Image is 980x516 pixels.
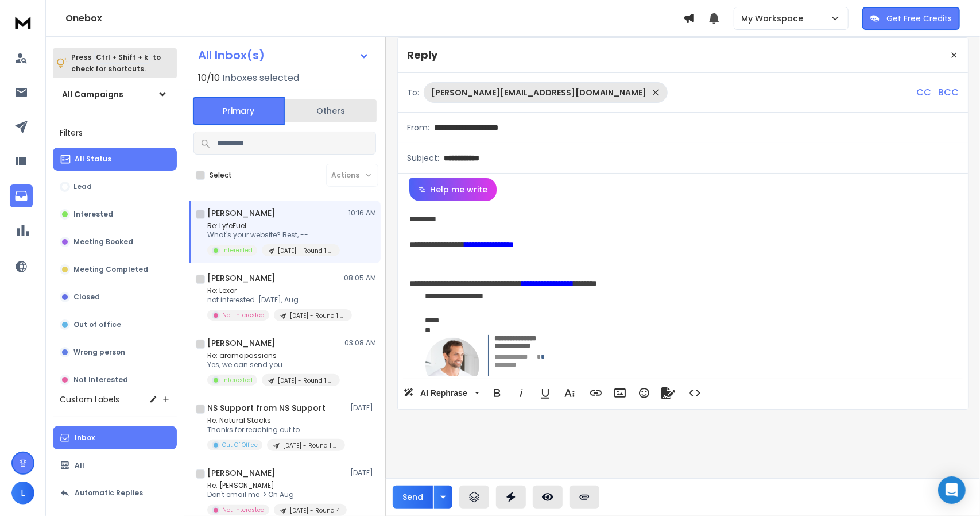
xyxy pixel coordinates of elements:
button: Out of office [53,313,177,336]
button: Send [393,486,433,509]
h3: Custom Labels [60,394,119,405]
p: Not Interested [73,375,128,384]
p: BCC [938,86,959,99]
p: Not Interested [222,506,265,514]
button: All [53,454,177,477]
h1: NS Support from NS Support [207,402,326,414]
p: not interested. [DATE], Aug [207,295,345,305]
p: Re: Natural Stacks [207,416,345,425]
p: Interested [222,246,253,255]
p: [DATE] [350,403,376,413]
button: AI Rephrase [401,382,482,405]
h1: [PERSON_NAME] [207,272,276,284]
button: Get Free Credits [862,7,960,30]
p: Lead [73,182,92,191]
button: Code View [684,382,706,405]
p: Meeting Booked [73,237,133,247]
p: Subject: [407,152,439,164]
button: Primary [193,97,285,125]
button: L [11,482,34,505]
p: All [75,461,84,470]
button: Meeting Completed [53,258,177,281]
h3: Filters [53,125,177,141]
span: AI Rephrase [418,388,470,398]
span: 10 / 10 [198,71,220,85]
button: All Campaigns [53,83,177,106]
p: Out Of Office [222,441,258,449]
h1: [PERSON_NAME] [207,467,276,479]
h1: [PERSON_NAME] [207,207,276,219]
div: Open Intercom Messenger [938,476,966,504]
p: What's your website? Best, -- [207,230,340,240]
button: Not Interested [53,368,177,391]
p: Reply [407,47,437,63]
h1: All Inbox(s) [198,49,265,61]
p: Re: aromapassions [207,351,340,360]
p: [DATE] - Round 1 - Free Ads [283,441,338,450]
button: Closed [53,286,177,309]
button: Emoticons [633,382,655,405]
p: Re: [PERSON_NAME] [207,481,345,490]
p: 08:05 AM [344,274,376,283]
button: All Status [53,148,177,171]
span: Ctrl + Shift + k [94,51,150,64]
h1: [PERSON_NAME] [207,337,276,349]
p: [DATE] - Round 1 - Free Ads [278,376,333,385]
p: 03:08 AM [344,338,376,348]
button: Signature [657,382,679,405]
p: Press to check for shortcuts. [71,52,161,75]
p: Thanks for reaching out to [207,425,345,434]
p: To: [407,87,419,98]
img: AIorK4y7fDdysEz71zisKZK4ewDFdoGbmFzWQLK8Fm5JLQbD51ie36bLeXMy_h2yjwNpR-AZ4AIebXmf5ZLu [425,338,480,392]
p: From: [407,122,429,133]
p: Re: LyfeFuel [207,221,340,230]
p: Closed [73,292,100,302]
button: Interested [53,203,177,226]
p: All Status [75,155,111,164]
button: Help me write [409,178,497,201]
h3: Inboxes selected [222,71,299,85]
button: Bold (Ctrl+B) [486,382,508,405]
button: Inbox [53,426,177,449]
p: Yes, we can send you [207,360,340,369]
p: [PERSON_NAME][EMAIL_ADDRESS][DOMAIN_NAME] [431,87,646,98]
p: My Workspace [741,13,808,24]
p: Automatic Replies [75,488,143,498]
p: Not Interested [222,311,265,319]
p: Wrong person [73,348,125,357]
button: Automatic Replies [53,482,177,505]
p: CC [916,86,931,99]
img: logo [11,11,34,33]
p: Inbox [75,433,95,442]
p: [DATE] - Round 4 [290,506,340,515]
button: Others [285,98,377,124]
p: Re: Lexor [207,286,345,295]
p: [DATE] - Round 1 - Free Ads [278,247,333,255]
p: Meeting Completed [73,265,148,274]
label: Select [210,171,232,180]
h1: All Campaigns [62,88,123,100]
button: Meeting Booked [53,230,177,253]
h1: Onebox [65,11,683,25]
p: Interested [222,376,253,384]
p: Out of office [73,320,121,329]
button: Lead [53,175,177,198]
p: [DATE] - Round 1 - Free Ads [290,311,345,320]
p: Don't email me > On Aug [207,490,345,499]
p: [DATE] [350,468,376,478]
button: Wrong person [53,341,177,364]
button: All Inbox(s) [189,44,378,67]
p: Interested [73,210,113,219]
p: 10:16 AM [348,209,376,218]
p: Get Free Credits [886,13,952,24]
